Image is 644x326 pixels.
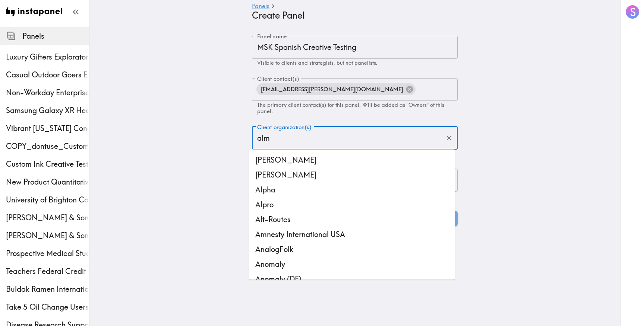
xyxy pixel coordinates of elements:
[6,212,89,223] span: [PERSON_NAME] & Sons Instagram Recruit
[22,31,89,41] span: Panels
[443,132,455,144] button: Clear
[6,212,89,223] div: Edward & Sons Instagram Recruit
[6,195,89,205] span: University of Brighton Concept Testing
[249,242,455,257] li: AnalogFolk
[249,153,455,167] li: [PERSON_NAME]
[6,248,89,259] span: Prospective Medical Students Concept Testing: Part 2
[6,141,89,151] span: COPY_dontuse_Custom Ink Creative Testing Phase 2
[249,167,455,182] li: [PERSON_NAME]
[6,230,89,241] div: Edward & Sons Integrated Options
[249,257,455,272] li: Anomaly
[252,10,452,21] h4: Create Panel
[249,212,455,227] li: Alt-Routes
[6,87,89,98] span: Non-Workday Enterprise Solution Decision Maker Exploratory
[256,83,416,95] div: [EMAIL_ADDRESS][PERSON_NAME][DOMAIN_NAME]
[6,159,89,169] span: Custom Ink Creative Testing Phase 2
[252,3,269,10] a: Panels
[6,302,89,312] span: Take 5 Oil Change Users and Non-Users Quickturn Exploratory
[6,230,89,241] span: [PERSON_NAME] & Sons Integrated Options
[256,84,408,95] span: [EMAIL_ADDRESS][PERSON_NAME][DOMAIN_NAME]
[6,266,89,277] span: Teachers Federal Credit Union Members With Business Banking Elsewhere Exploratory
[6,52,89,62] span: Luxury Gifters Exploratory
[6,70,89,80] span: Casual Outdoor Goers Exploratory
[257,75,299,83] label: Client contact(s)
[257,123,311,131] label: Client organization(s)
[249,227,455,242] li: Amnesty International USA
[257,32,287,41] label: Panel name
[6,105,89,116] span: Samsung Galaxy XR Headset Quickturn Exploratory
[249,272,455,287] li: Anomaly (DE)
[257,102,444,115] span: The primary client contact(s) for this panel. Will be added as "Owners" of this panel.
[630,6,636,19] span: S
[257,60,377,66] span: Visible to clients and strategists, but not panelists.
[6,123,89,134] div: Vibrant Arizona Concept Testing
[6,123,89,134] span: Vibrant [US_STATE] Concept Testing
[249,182,455,197] li: Alpha
[6,177,89,187] span: New Product Quantitative Exploratory
[625,4,640,19] button: S
[6,284,89,294] span: Buldak Ramen International Exploratory
[249,197,455,212] li: Alpro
